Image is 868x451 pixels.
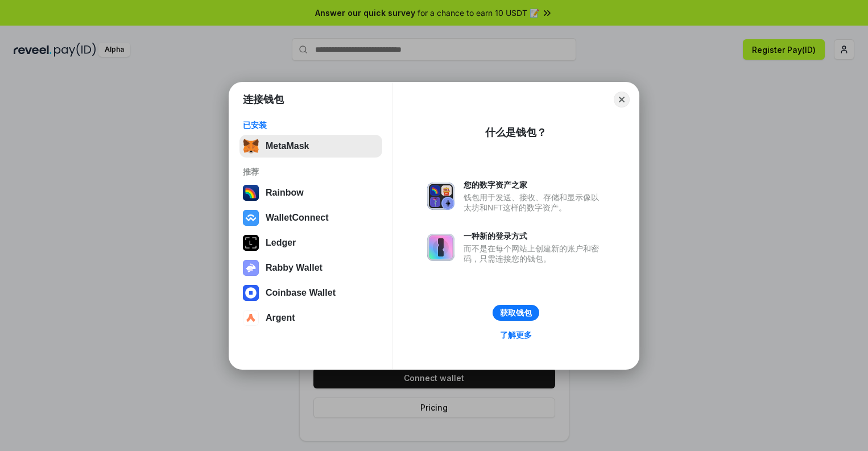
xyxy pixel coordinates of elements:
div: Rainbow [266,188,304,198]
button: Coinbase Wallet [239,282,382,304]
div: 推荐 [243,167,379,177]
img: svg+xml,%3Csvg%20xmlns%3D%22http%3A%2F%2Fwww.w3.org%2F2000%2Fsvg%22%20fill%3D%22none%22%20viewBox... [427,234,454,261]
img: svg+xml,%3Csvg%20fill%3D%22none%22%20height%3D%2233%22%20viewBox%3D%220%200%2035%2033%22%20width%... [243,138,259,154]
div: 了解更多 [500,330,532,340]
button: Close [614,92,630,107]
button: Rabby Wallet [239,256,382,279]
div: 而不是在每个网站上创建新的账户和密码，只需连接您的钱包。 [464,243,605,264]
img: svg+xml,%3Csvg%20width%3D%22120%22%20height%3D%22120%22%20viewBox%3D%220%200%20120%20120%22%20fil... [243,185,259,201]
a: 了解更多 [493,328,539,342]
img: svg+xml,%3Csvg%20width%3D%2228%22%20height%3D%2228%22%20viewBox%3D%220%200%2028%2028%22%20fill%3D... [243,210,259,226]
img: svg+xml,%3Csvg%20xmlns%3D%22http%3A%2F%2Fwww.w3.org%2F2000%2Fsvg%22%20fill%3D%22none%22%20viewBox... [427,183,454,210]
div: 钱包用于发送、接收、存储和显示像以太坊和NFT这样的数字资产。 [464,192,605,213]
button: WalletConnect [239,206,382,229]
div: MetaMask [266,141,309,151]
button: Ledger [239,231,382,254]
div: 一种新的登录方式 [464,231,605,241]
div: 什么是钱包？ [485,126,547,139]
div: Ledger [266,238,296,248]
button: Argent [239,307,382,329]
button: MetaMask [239,135,382,158]
img: svg+xml,%3Csvg%20xmlns%3D%22http%3A%2F%2Fwww.w3.org%2F2000%2Fsvg%22%20fill%3D%22none%22%20viewBox... [243,260,259,276]
div: 获取钱包 [500,308,532,318]
div: Argent [266,313,295,323]
div: WalletConnect [266,213,329,223]
img: svg+xml,%3Csvg%20width%3D%2228%22%20height%3D%2228%22%20viewBox%3D%220%200%2028%2028%22%20fill%3D... [243,285,259,301]
img: svg+xml,%3Csvg%20width%3D%2228%22%20height%3D%2228%22%20viewBox%3D%220%200%2028%2028%22%20fill%3D... [243,310,259,326]
img: svg+xml,%3Csvg%20xmlns%3D%22http%3A%2F%2Fwww.w3.org%2F2000%2Fsvg%22%20width%3D%2228%22%20height%3... [243,235,259,251]
div: Rabby Wallet [266,263,323,273]
div: 已安装 [243,120,379,130]
button: 获取钱包 [493,305,539,321]
h1: 连接钱包 [243,93,284,106]
button: Rainbow [239,181,382,204]
div: 您的数字资产之家 [464,180,605,190]
div: Coinbase Wallet [266,288,336,298]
